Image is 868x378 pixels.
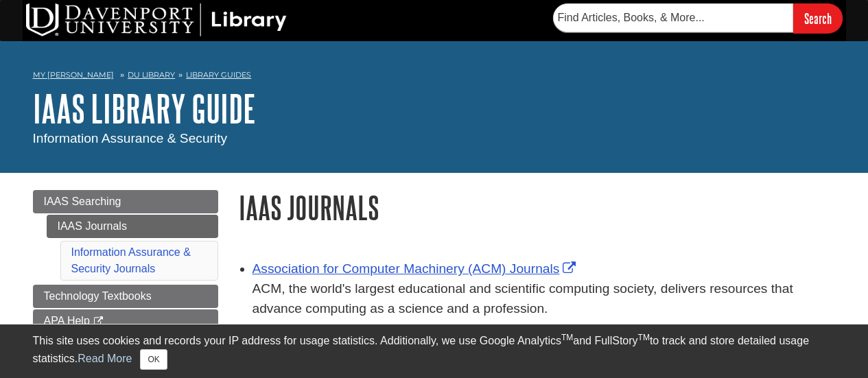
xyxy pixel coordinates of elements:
[561,333,573,342] sup: TM
[33,69,114,81] a: My [PERSON_NAME]
[33,87,256,130] a: IAAS Library Guide
[33,285,218,308] a: Technology Textbooks
[93,317,104,326] i: This link opens in a new window
[33,309,218,333] a: APA Help
[44,290,152,302] span: Technology Textbooks
[253,279,836,319] div: ACM, the world's largest educational and scientific computing society, delivers resources that ad...
[553,3,843,33] form: Searches DU Library's articles, books, and more
[33,333,836,370] div: This site uses cookies and records your IP address for usage statistics. Additionally, we use Goo...
[128,70,175,80] a: DU Library
[140,349,167,370] button: Close
[47,215,218,238] a: IAAS Journals
[793,3,843,33] input: Search
[33,131,228,145] span: Information Assurance & Security
[44,315,90,327] span: APA Help
[553,3,793,32] input: Find Articles, Books, & More...
[44,196,121,207] span: IAAS Searching
[33,190,218,213] a: IAAS Searching
[638,333,650,342] sup: TM
[26,3,287,36] img: DU Library
[78,353,132,364] a: Read More
[71,246,191,274] a: Information Assurance & Security Journals
[33,66,836,88] nav: breadcrumb
[186,70,251,80] a: Library Guides
[239,190,836,225] h1: IAAS Journals
[253,261,580,276] a: Link opens in new window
